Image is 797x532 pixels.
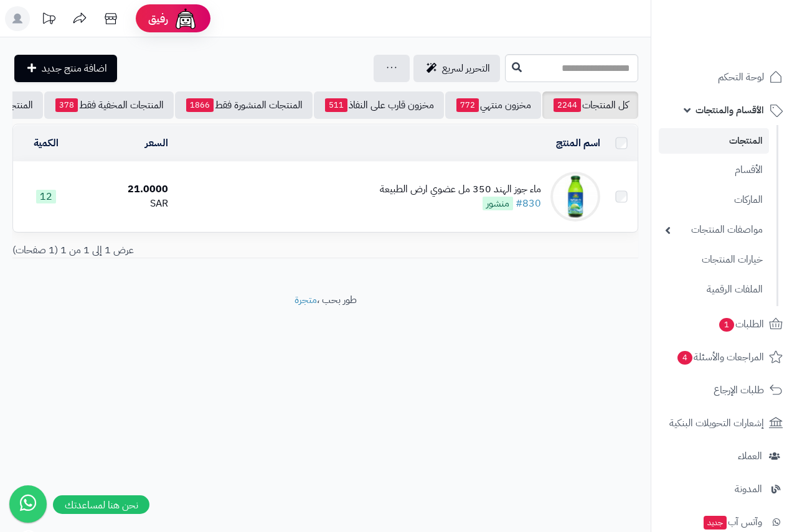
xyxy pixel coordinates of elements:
[659,246,769,273] a: خيارات المنتجات
[33,6,64,34] a: تحديثات المنصة
[718,315,764,333] span: الطلبات
[669,414,764,432] span: إشعارات التحويلات البنكية
[14,55,117,82] a: اضافة منتج جديد
[314,91,444,119] a: مخزون قارب على النفاذ511
[186,98,214,112] span: 1866
[380,182,541,197] div: ماء جوز الهند 350 مل عضوي ارض الطبيعة
[36,190,56,203] span: 12
[550,172,600,222] img: ماء جوز الهند 350 مل عضوي ارض الطبيعة
[413,55,500,82] a: التحرير لسريع
[145,136,168,151] a: السعر
[516,196,541,211] a: #830
[659,375,790,405] a: طلبات الإرجاع
[735,480,762,498] span: المدونة
[659,62,790,92] a: لوحة التحكم
[554,98,581,112] span: 2244
[719,318,734,332] span: 1
[55,98,78,112] span: 378
[295,292,317,307] a: متجرة
[704,516,727,530] span: جديد
[677,351,692,365] span: 4
[702,513,762,531] span: وآتس آب
[659,157,769,184] a: الأقسام
[659,217,769,243] a: مواصفات المنتجات
[676,348,764,366] span: المراجعات والأسئلة
[44,91,174,119] a: المنتجات المخفية فقط378
[42,61,107,76] span: اضافة منتج جديد
[83,182,168,197] div: 21.0000
[659,474,790,504] a: المدونة
[712,35,785,61] img: logo-2.png
[659,342,790,372] a: المراجعات والأسئلة4
[175,91,313,119] a: المنتجات المنشورة فقط1866
[542,91,638,119] a: كل المنتجات2244
[148,11,168,26] span: رفيق
[718,68,764,86] span: لوحة التحكم
[325,98,347,112] span: 511
[83,197,168,211] div: SAR
[445,91,541,119] a: مخزون منتهي772
[173,6,198,31] img: ai-face.png
[456,98,479,112] span: 772
[714,381,764,399] span: طلبات الإرجاع
[442,61,490,76] span: التحرير لسريع
[696,101,764,119] span: الأقسام والمنتجات
[659,276,769,303] a: الملفات الرقمية
[556,136,600,151] a: اسم المنتج
[659,441,790,471] a: العملاء
[3,243,326,258] div: عرض 1 إلى 1 من 1 (1 صفحات)
[659,309,790,339] a: الطلبات1
[659,187,769,213] a: الماركات
[659,128,769,154] a: المنتجات
[738,447,762,465] span: العملاء
[659,408,790,438] a: إشعارات التحويلات البنكية
[34,136,59,151] a: الكمية
[483,197,513,210] span: منشور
